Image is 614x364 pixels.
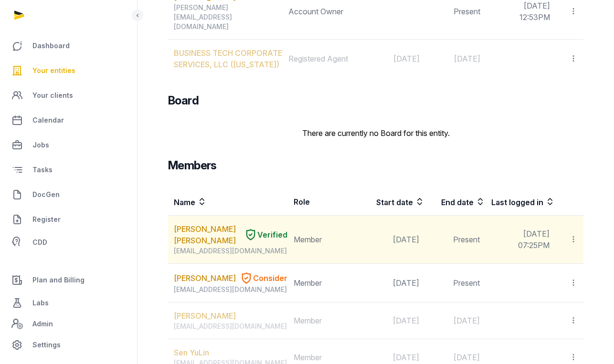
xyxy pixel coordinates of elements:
[454,54,480,63] span: [DATE]
[453,235,480,244] span: Present
[174,3,282,31] div: [PERSON_NAME][EMAIL_ADDRESS][DOMAIN_NAME]
[454,7,480,16] span: Present
[518,229,550,250] span: [DATE] 07:25PM
[8,269,129,291] a: Plan and Billing
[32,189,60,200] span: DocGen
[454,316,480,325] span: [DATE]
[363,188,425,216] th: Start date
[288,264,363,302] td: Member
[32,214,61,225] span: Register
[174,272,236,284] a: [PERSON_NAME]
[363,216,425,264] td: [DATE]
[168,158,217,173] h3: Members
[363,264,425,302] td: [DATE]
[283,40,363,78] td: Registered Agent
[174,285,287,294] div: [EMAIL_ADDRESS][DOMAIN_NAME]
[32,339,61,351] span: Settings
[253,272,287,284] span: Consider
[168,127,583,139] p: There are currently no Board for this entity.
[174,310,236,322] a: [PERSON_NAME]
[453,278,480,288] span: Present
[288,188,363,216] th: Role
[174,322,287,331] div: [EMAIL_ADDRESS][DOMAIN_NAME]
[168,93,199,108] h3: Board
[8,314,129,333] a: Admin
[8,233,129,252] a: CDD
[32,297,49,309] span: Labs
[8,183,129,206] a: DocGen
[8,291,129,314] a: Labs
[168,188,288,216] th: Name
[257,229,287,240] span: Verified
[425,188,486,216] th: End date
[8,134,129,156] a: Jobs
[288,216,363,264] td: Member
[8,208,129,231] a: Register
[32,65,75,76] span: Your entities
[8,333,129,356] a: Settings
[8,34,129,57] a: Dashboard
[363,40,425,78] td: [DATE]
[8,84,129,107] a: Your clients
[8,109,129,132] a: Calendar
[32,114,64,126] span: Calendar
[288,302,363,339] td: Member
[519,1,550,22] span: [DATE] 12:53PM
[32,40,70,52] span: Dashboard
[32,274,85,286] span: Plan and Billing
[32,164,53,176] span: Tasks
[174,347,209,358] a: Sen YuLin
[174,223,240,246] a: [PERSON_NAME] [PERSON_NAME]
[486,188,555,216] th: Last logged in
[454,353,480,362] span: [DATE]
[32,318,53,330] span: Admin
[174,246,287,256] div: [EMAIL_ADDRESS][DOMAIN_NAME]
[32,139,49,151] span: Jobs
[32,90,73,101] span: Your clients
[363,302,425,339] td: [DATE]
[8,59,129,82] a: Your entities
[32,237,47,248] span: CDD
[8,158,129,181] a: Tasks
[174,48,282,69] a: BUSINESS TECH CORPORATE SERVICES, LLC ([US_STATE])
